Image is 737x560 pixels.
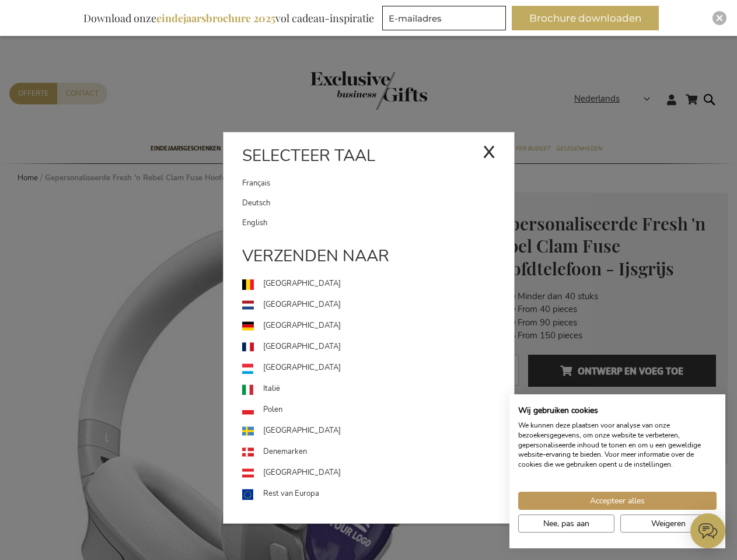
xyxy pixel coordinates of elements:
[242,316,514,337] a: [GEOGRAPHIC_DATA]
[242,337,514,358] a: [GEOGRAPHIC_DATA]
[242,400,514,421] a: Polen
[242,379,514,400] a: Italië
[242,442,514,463] a: Denemarken
[543,517,589,530] span: Nee, pas aan
[518,492,717,510] button: Accepteer alle cookies
[620,514,717,533] button: Alle cookies weigeren
[156,11,275,25] b: eindejaarsbrochure 2025
[242,274,514,295] a: [GEOGRAPHIC_DATA]
[382,6,509,34] form: marketing offers and promotions
[590,495,645,507] span: Accepteer alles
[223,144,514,173] div: Selecteer taal
[242,213,514,233] a: English
[518,405,717,416] h2: Wij gebruiken cookies
[242,421,514,442] a: [GEOGRAPHIC_DATA]
[242,463,514,484] a: [GEOGRAPHIC_DATA]
[78,6,379,30] div: Download onze vol cadeau-inspiratie
[483,133,495,168] div: x
[512,6,659,30] button: Brochure downloaden
[382,6,506,30] input: E-mailadres
[242,295,514,316] a: [GEOGRAPHIC_DATA]
[712,11,726,25] div: Close
[223,244,514,274] div: Verzenden naar
[242,173,483,193] a: Français
[651,517,686,530] span: Weigeren
[690,513,725,548] iframe: belco-activator-frame
[518,421,717,470] p: We kunnen deze plaatsen voor analyse van onze bezoekersgegevens, om onze website te verbeteren, g...
[716,15,723,22] img: Close
[242,484,514,505] a: Rest van Europa
[242,193,514,213] a: Deutsch
[518,514,614,533] button: Pas cookie voorkeuren aan
[242,358,514,379] a: [GEOGRAPHIC_DATA]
